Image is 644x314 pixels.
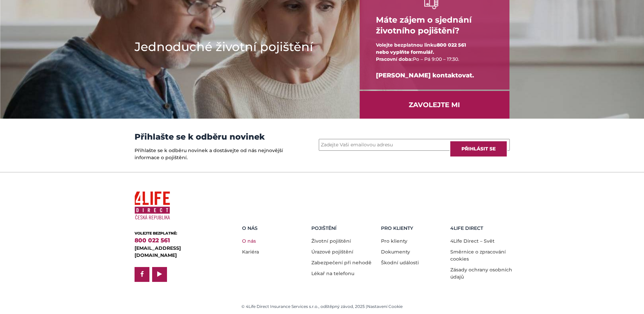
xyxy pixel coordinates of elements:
[360,91,509,119] a: ZAVOLEJTE MI
[381,238,407,244] a: Pro klienty
[319,139,510,151] input: Zadejte Vaši emailovou adresu
[381,260,419,266] a: Škodní události
[311,270,354,276] a: Lékař na telefonu
[311,225,376,231] h5: Pojištění
[135,231,221,236] div: VOLEJTE BEZPLATNĚ:
[135,237,170,244] a: 800 022 561
[135,147,285,161] p: Přihlašte se k odběru novinek a dostávejte od nás nejnovější informace o pojištění.
[135,189,170,223] img: 4Life Direct Česká republika logo
[450,267,512,280] a: Zásady ochrany osobních údajů
[367,304,403,309] a: Nastavení Cookie
[450,249,506,262] a: Směrnice o zpracování cookies
[376,42,466,55] span: 800 022 561 nebo vyplňte formulář.
[381,249,410,255] a: Dokumenty
[450,141,507,157] input: Přihlásit se
[311,260,372,266] a: Zabezpečení při nehodě
[376,56,413,62] span: Pracovní doba:
[450,225,515,231] h5: 4LIFE DIRECT
[376,42,437,48] span: Volejte bezplatnou linku
[135,132,285,142] h3: Přihlašte se k odběru novinek
[135,38,338,55] h1: Jednoduché životní pojištění
[242,249,259,255] a: Kariéra
[450,238,495,244] a: 4Life Direct – Svět
[311,238,351,244] a: Životní pojištění
[381,225,446,231] h5: Pro Klienty
[376,9,493,42] h4: Máte zájem o sjednání životního pojištění?
[135,245,181,258] a: [EMAIL_ADDRESS][DOMAIN_NAME]
[242,225,307,231] h5: O nás
[376,63,493,88] div: [PERSON_NAME] kontaktovat.
[376,56,493,63] div: Po – Pá 9:00 – 17:30.
[311,249,353,255] a: Úrazové pojištění
[242,238,256,244] a: O nás
[135,304,510,310] div: © 4Life Direct Insurance Services s.r.o., odštěpný závod, 2025 |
